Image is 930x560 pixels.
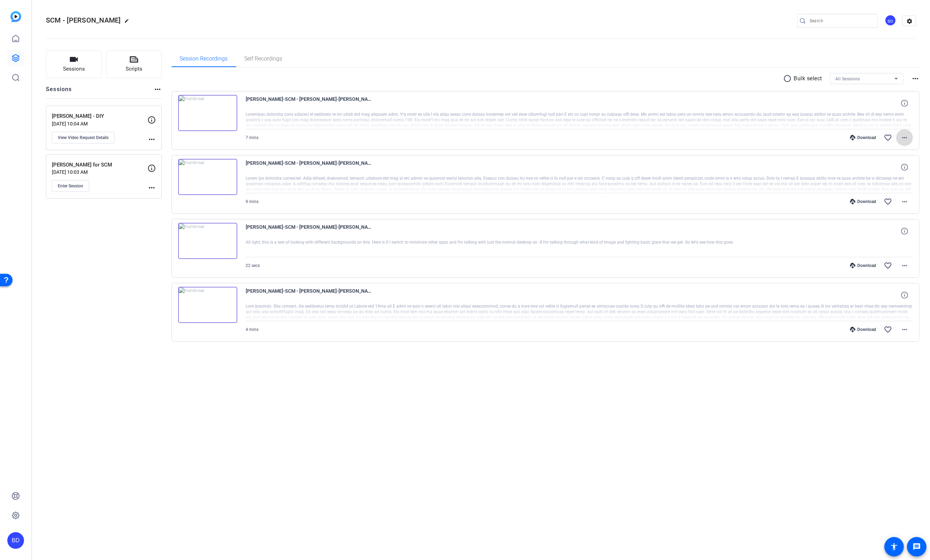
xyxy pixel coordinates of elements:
[178,159,237,195] img: thumb-nail
[52,169,148,175] p: [DATE] 10:03 AM
[46,16,121,24] span: SCM - [PERSON_NAME]
[10,11,21,22] img: blue-gradient.svg
[884,133,892,142] mat-icon: favorite_border
[153,85,162,94] mat-icon: more_horiz
[180,56,228,62] span: Session Recordings
[846,263,880,268] div: Download
[846,199,880,204] div: Download
[58,135,109,140] span: View Video Request Details
[126,65,142,73] span: Scripts
[178,95,237,131] img: thumb-nail
[245,56,283,62] span: Self Recordings
[246,159,375,176] span: [PERSON_NAME]-SCM - [PERSON_NAME]-[PERSON_NAME] - DIY-1755626283357-webcam
[124,18,133,27] mat-icon: edit
[178,223,237,259] img: thumb-nail
[106,50,162,78] button: Scripts
[890,543,898,551] mat-icon: accessibility
[885,15,896,26] div: BD
[835,76,860,81] span: All Sessions
[63,65,85,73] span: Sessions
[900,133,909,142] mat-icon: more_horiz
[246,95,375,112] span: [PERSON_NAME]-SCM - [PERSON_NAME]-[PERSON_NAME] - DIY-1755629621071-webcam
[52,112,148,120] p: [PERSON_NAME] - DIY
[900,325,909,334] mat-icon: more_horiz
[246,287,375,303] span: [PERSON_NAME]-SCM - [PERSON_NAME]-[PERSON_NAME] - DIY-1755310089913-webcam
[846,135,880,140] div: Download
[794,74,822,83] p: Bulk select
[810,17,872,25] input: Search
[885,15,897,27] ngx-avatar: Baron Dorff
[246,327,259,332] span: 4 mins
[52,132,114,144] button: View Video Request Details
[148,135,156,144] mat-icon: more_horiz
[58,183,83,189] span: Enter Session
[246,199,259,204] span: 9 mins
[52,161,148,169] p: [PERSON_NAME] for SCM
[913,543,921,551] mat-icon: message
[148,184,156,192] mat-icon: more_horiz
[246,263,260,268] span: 22 secs
[52,180,89,192] button: Enter Session
[46,50,102,78] button: Sessions
[178,287,237,323] img: thumb-nail
[900,197,909,206] mat-icon: more_horiz
[900,261,909,270] mat-icon: more_horiz
[46,85,72,98] h2: Sessions
[246,223,375,240] span: [PERSON_NAME]-SCM - [PERSON_NAME]-[PERSON_NAME] - DIY-1755625639299-webcam
[784,74,794,83] mat-icon: radio_button_unchecked
[903,16,916,26] mat-icon: settings
[52,121,148,127] p: [DATE] 10:04 AM
[7,532,24,549] div: BD
[884,261,892,270] mat-icon: favorite_border
[846,327,880,332] div: Download
[884,325,892,334] mat-icon: favorite_border
[246,135,259,140] span: 7 mins
[911,74,920,83] mat-icon: more_horiz
[884,197,892,206] mat-icon: favorite_border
